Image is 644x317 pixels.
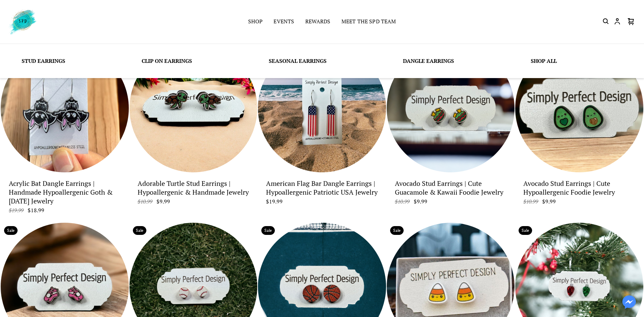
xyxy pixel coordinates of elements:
a: Simply Perfect Design logo [7,8,131,35]
a: Dangle Earrings [403,57,454,65]
a: Avocado Stud Earrings | Cute Hypoallergenic Foodie Jewelry [515,44,643,172]
a: Acrylic Bat Dangle Earrings | Handmade Hypoallergenic Goth & Halloween Jewelry [1,44,129,172]
span: $10.99 [138,198,155,205]
a: Adorable Turtle Stud Earrings | Hypoallergenic & Handmade Jewelry [129,44,258,172]
a: Adorable Turtle Stud Earrings | Hypoallergenic & Handmade Jewelry $10.99 $9.99 [138,178,249,205]
span: $19.99 [9,206,26,214]
button: Customer account [613,17,621,26]
span: $9.99 [157,198,170,205]
span: $19.99 [266,198,283,205]
a: American Flag Bar Dangle Earrings | Hypoallergenic Patriotic USA Jewelry [258,44,386,172]
span: $18.99 [28,206,44,214]
a: Avocado Stud Earrings | Cute Hypoallergenic Foodie Jewelry $10.99 $9.99 [523,178,635,205]
a: Avocado Stud Earrings | Cute Guacamole & Kawaii Foodie Jewelry [387,44,515,172]
span: $10.99 [523,198,541,205]
a: Rewards [305,17,331,27]
button: Search [602,17,610,26]
img: Simply Perfect Design logo [7,8,38,35]
a: Shop [248,17,263,27]
a: Acrylic Bat Dangle Earrings | Handmade Hypoallergenic Goth & [DATE] Jewelry $19.99 $18.99 [9,178,121,214]
span: $9.99 [542,198,556,205]
span: $9.99 [414,198,427,205]
a: American Flag Bar Dangle Earrings | Hypoallergenic Patriotic USA Jewelry $19.99 [266,178,378,205]
p: Avocado Stud Earrings | Cute Hypoallergenic Foodie Jewelry [523,179,635,197]
a: Clip On Earrings [142,57,192,65]
a: Seasonal Earrings [269,57,327,65]
span: $10.99 [395,198,412,205]
p: Acrylic Bat Dangle Earrings | Handmade Hypoallergenic Goth & Halloween Jewelry [9,179,121,205]
a: Avocado Stud Earrings | Cute Guacamole & Kawaii Foodie Jewelry $10.99 $9.99 [395,178,507,205]
a: Stud Earrings [22,57,65,65]
p: American Flag Bar Dangle Earrings | Hypoallergenic Patriotic USA Jewelry [266,179,378,197]
p: Adorable Turtle Stud Earrings | Hypoallergenic & Handmade Jewelry [138,179,249,197]
a: Meet the SPD Team [341,17,396,27]
p: Avocado Stud Earrings | Cute Guacamole & Kawaii Foodie Jewelry [395,179,507,197]
a: Shop All [531,57,557,65]
a: Events [273,17,294,27]
button: Cart icon [625,17,637,26]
